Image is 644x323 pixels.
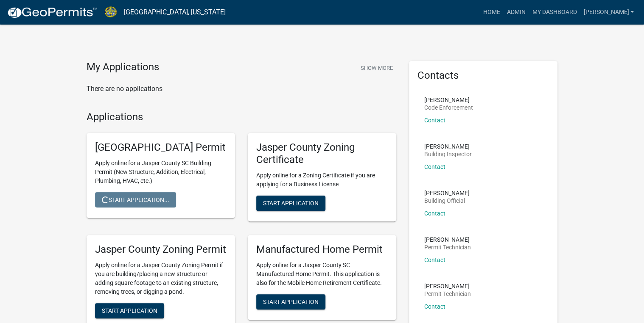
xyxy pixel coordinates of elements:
[417,69,549,82] h5: Contacts
[580,4,637,20] a: [PERSON_NAME]
[256,141,388,166] h5: Jasper County Zoning Certificate
[424,291,471,297] p: Permit Technician
[424,117,445,124] a: Contact
[503,4,529,20] a: Admin
[424,151,472,157] p: Building Inspector
[95,261,227,296] p: Apply online for a Jasper County Zoning Permit if you are building/placing a new structure or add...
[357,61,396,75] button: Show More
[424,97,473,103] p: [PERSON_NAME]
[256,294,325,309] button: Start Application
[95,243,227,256] h5: Jasper County Zoning Permit
[263,298,319,305] span: Start Application
[263,199,319,206] span: Start Application
[424,190,470,196] p: [PERSON_NAME]
[424,105,473,110] p: Code Enforcement
[87,111,396,123] h4: Applications
[256,261,388,287] p: Apply online for a Jasper County SC Manufactured Home Permit. This application is also for the Mo...
[95,192,176,207] button: Start Application...
[479,4,503,20] a: Home
[102,307,157,314] span: Start Application
[102,196,169,203] span: Start Application...
[256,171,388,189] p: Apply online for a Zoning Certificate if you are applying for a Business License
[424,283,471,289] p: [PERSON_NAME]
[424,244,471,250] p: Permit Technician
[424,303,445,310] a: Contact
[529,4,580,20] a: My Dashboard
[424,210,445,217] a: Contact
[256,196,325,211] button: Start Application
[424,237,471,243] p: [PERSON_NAME]
[95,141,227,154] h5: [GEOGRAPHIC_DATA] Permit
[87,61,159,74] h4: My Applications
[104,6,117,18] img: Jasper County, South Carolina
[124,5,226,19] a: [GEOGRAPHIC_DATA], [US_STATE]
[424,163,445,170] a: Contact
[87,84,396,94] p: There are no applications
[424,257,445,263] a: Contact
[424,198,470,204] p: Building Official
[424,144,472,149] p: [PERSON_NAME]
[256,243,388,256] h5: Manufactured Home Permit
[95,159,227,185] p: Apply online for a Jasper County SC Building Permit (New Structure, Addition, Electrical, Plumbin...
[95,303,164,318] button: Start Application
